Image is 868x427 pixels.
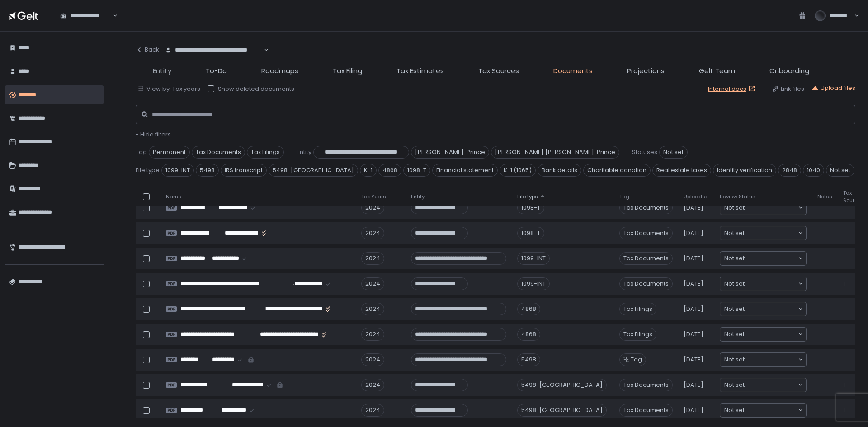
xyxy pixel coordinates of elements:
[517,227,544,239] div: 1098-T
[619,193,629,200] span: Tag
[745,406,797,415] input: Search for option
[724,279,745,288] span: Not set
[720,302,806,316] div: Search for option
[517,252,550,265] div: 1099-INT
[403,164,430,177] span: 1098-T
[500,164,536,177] span: K-1 (1065)
[361,404,384,417] div: 2024
[619,328,656,341] span: Tax Filings
[137,85,200,93] button: View by: Tax years
[684,330,703,338] span: [DATE]
[745,330,797,339] input: Search for option
[720,277,806,291] div: Search for option
[136,41,159,59] button: Back
[745,203,797,212] input: Search for option
[247,146,284,159] span: Tax Filings
[745,279,797,288] input: Search for option
[517,379,607,391] div: 5498-[GEOGRAPHIC_DATA]
[261,66,298,76] span: Roadmaps
[619,379,673,391] span: Tax Documents
[684,356,703,364] span: [DATE]
[619,227,673,239] span: Tax Documents
[619,277,673,290] span: Tax Documents
[136,148,147,156] span: Tag
[269,164,358,177] span: 5498-[GEOGRAPHIC_DATA]
[553,66,593,76] span: Documents
[745,229,797,238] input: Search for option
[333,66,362,76] span: Tax Filing
[720,378,806,392] div: Search for option
[684,381,703,389] span: [DATE]
[720,252,806,265] div: Search for option
[136,131,171,139] button: - Hide filters
[659,146,688,159] span: Not set
[361,277,384,290] div: 2024
[720,226,806,240] div: Search for option
[112,11,112,20] input: Search for option
[538,164,581,177] span: Bank details
[378,164,401,177] span: 4868
[619,252,673,265] span: Tax Documents
[724,254,745,263] span: Not set
[221,164,267,177] span: IRS transcript
[720,328,806,341] div: Search for option
[745,380,797,389] input: Search for option
[411,146,489,159] span: [PERSON_NAME]. Prince
[517,202,544,214] div: 1098-T
[684,229,703,237] span: [DATE]
[136,46,159,54] div: Back
[361,227,384,239] div: 2024
[361,202,384,214] div: 2024
[684,254,703,263] span: [DATE]
[361,252,384,265] div: 2024
[411,193,425,200] span: Entity
[517,404,607,417] div: 5498-[GEOGRAPHIC_DATA]
[724,330,745,339] span: Not set
[843,280,845,288] span: 1
[724,380,745,389] span: Not set
[684,305,703,313] span: [DATE]
[361,303,384,315] div: 2024
[720,404,806,417] div: Search for option
[149,146,190,159] span: Permanent
[720,353,806,366] div: Search for option
[724,229,745,238] span: Not set
[583,164,651,177] span: Charitable donation
[166,193,181,200] span: Name
[159,41,269,60] div: Search for option
[517,353,540,366] div: 5498
[619,404,673,417] span: Tax Documents
[631,356,642,364] span: Tag
[826,164,854,177] span: Not set
[684,193,709,200] span: Uploaded
[684,204,703,212] span: [DATE]
[708,85,757,93] a: Internal docs
[684,280,703,288] span: [DATE]
[196,164,219,177] span: 5498
[517,277,550,290] div: 1099-INT
[724,305,745,314] span: Not set
[811,84,855,92] button: Upload files
[778,164,801,177] span: 2848
[772,85,804,93] button: Link files
[136,166,160,174] span: File type
[361,353,384,366] div: 2024
[491,146,619,159] span: [PERSON_NAME] [PERSON_NAME]. Prince
[361,193,386,200] span: Tax Years
[627,66,665,76] span: Projections
[803,164,824,177] span: 1040
[206,66,227,76] span: To-Do
[684,406,703,414] span: [DATE]
[745,305,797,314] input: Search for option
[297,148,311,156] span: Entity
[632,148,657,156] span: Statuses
[432,164,498,177] span: Financial statement
[724,355,745,364] span: Not set
[517,303,540,315] div: 4868
[517,328,540,341] div: 4868
[54,6,118,25] div: Search for option
[843,381,845,389] span: 1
